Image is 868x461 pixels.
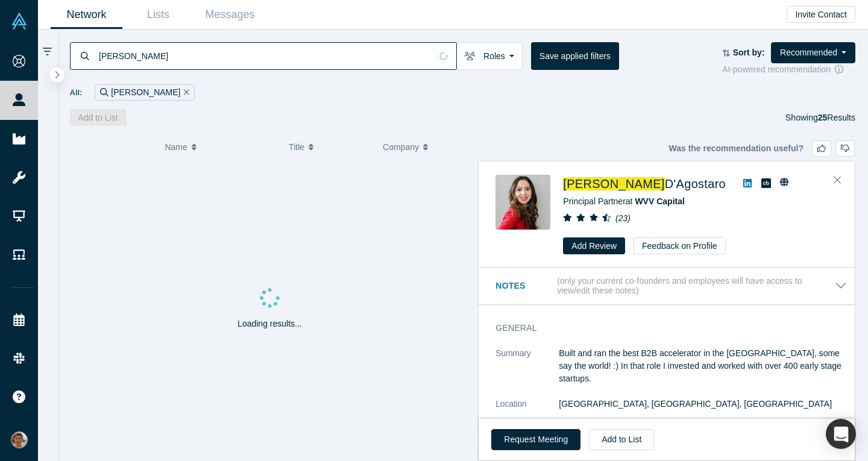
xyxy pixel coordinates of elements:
a: [PERSON_NAME]D'Agostaro [563,177,726,190]
span: Title [289,134,304,160]
button: Title [289,134,370,160]
span: D'Agostaro [665,177,726,190]
button: Add to List [70,109,127,126]
i: ( 23 ) [615,213,631,223]
span: Company [383,134,419,160]
button: Invite Contact [787,6,855,23]
h3: General [495,322,830,334]
button: Save applied filters [531,42,619,70]
button: Remove Filter [180,86,189,99]
button: Recommended [771,42,855,63]
img: Mikhail Baklanov's Account [11,431,28,448]
h3: Notes [495,280,555,292]
div: Showing [785,109,855,126]
button: Notes (only your current co-founders and employees will have access to view/edit these notes) [495,276,847,296]
a: WVV Capital [635,196,684,206]
button: Request Meeting [491,429,580,450]
p: Built and ran the best B2B accelerator in the [GEOGRAPHIC_DATA], some say the world! :) In that r... [559,347,847,385]
button: Roles [456,42,523,70]
img: Danielle D'Agostaro's Profile Image [495,175,550,230]
button: Close [828,171,846,190]
span: Name [165,134,187,160]
dt: Location [495,398,559,423]
button: Feedback on Profile [634,237,726,254]
dt: Summary [495,347,559,398]
div: AI-powered recommendation [722,63,855,76]
p: (only your current co-founders and employees will have access to view/edit these notes) [557,276,835,296]
span: Principal Partner at [563,196,685,206]
div: Was the recommendation useful? [668,140,855,157]
button: Name [165,134,276,160]
img: Alchemist Vault Logo [11,13,28,30]
button: Company [383,134,464,160]
button: Add to List [589,429,654,450]
p: Loading results... [237,318,302,330]
strong: Sort by: [733,48,765,57]
a: Network [51,1,122,29]
a: Messages [194,1,266,29]
span: Results [818,113,855,122]
div: [PERSON_NAME] [95,84,195,101]
strong: 25 [818,113,828,122]
span: All: [70,87,83,99]
dd: [GEOGRAPHIC_DATA], [GEOGRAPHIC_DATA], [GEOGRAPHIC_DATA] [559,398,847,410]
input: Search by name, title, company, summary, expertise, investment criteria or topics of focus [98,42,431,70]
a: Lists [122,1,194,29]
span: [PERSON_NAME] [563,177,664,190]
button: Add Review [563,237,625,254]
